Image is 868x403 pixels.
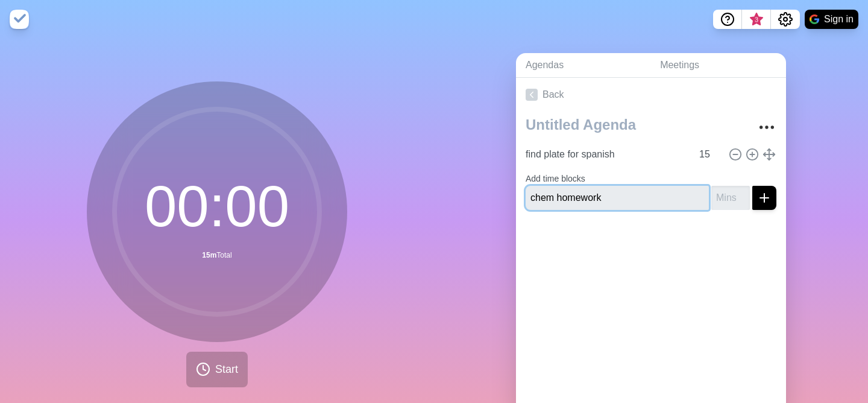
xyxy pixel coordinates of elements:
button: Start [186,352,248,387]
input: Mins [694,142,723,167]
button: More [755,115,779,139]
input: Mins [711,186,750,210]
a: Meetings [650,53,786,78]
button: Sign in [805,10,858,29]
img: timeblocks logo [10,10,29,29]
input: Name [526,186,709,210]
button: Help [713,10,742,29]
button: Settings [771,10,800,29]
img: google logo [810,14,819,24]
span: 3 [752,15,761,25]
a: Agendas [516,53,650,78]
input: Name [521,142,692,167]
label: Add time blocks [526,174,585,183]
a: Back [516,78,786,112]
span: Start [215,361,238,378]
button: What’s new [742,10,771,29]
